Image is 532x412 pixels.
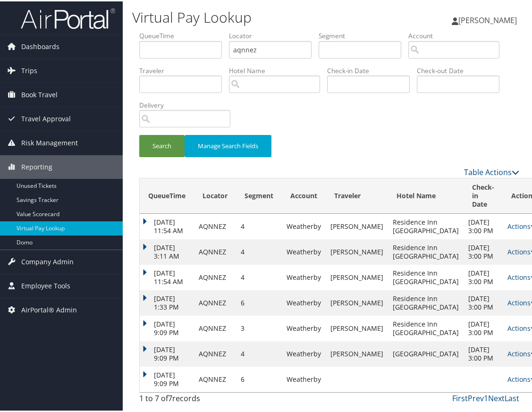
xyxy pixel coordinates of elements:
td: Residence Inn [GEOGRAPHIC_DATA] [388,238,464,263]
td: Residence Inn [GEOGRAPHIC_DATA] [388,289,464,314]
td: Weatherby [282,340,326,365]
td: [DATE] 3:00 PM [464,238,503,263]
td: Weatherby [282,212,326,238]
td: [DATE] 9:09 PM [140,314,194,340]
td: [DATE] 11:54 AM [140,212,194,238]
th: QueueTime: activate to sort column ascending [140,177,194,212]
td: AQNNEZ [194,314,236,340]
td: Residence Inn [GEOGRAPHIC_DATA] [388,314,464,340]
th: Locator: activate to sort column ascending [194,177,236,212]
td: 4 [236,340,282,365]
td: AQNNEZ [194,365,236,391]
span: 7 [168,392,172,402]
td: [PERSON_NAME] [326,212,388,238]
td: Residence Inn [GEOGRAPHIC_DATA] [388,212,464,238]
td: [PERSON_NAME] [326,263,388,289]
span: Travel Approval [21,106,71,129]
td: AQNNEZ [194,263,236,289]
td: 4 [236,212,282,238]
td: [DATE] 3:11 AM [140,238,194,263]
span: Employee Tools [21,273,70,296]
td: [DATE] 1:33 PM [140,289,194,314]
th: Segment: activate to sort column ascending [236,177,282,212]
h1: Virtual Pay Lookup [132,6,395,26]
span: Book Travel [21,82,58,105]
td: [PERSON_NAME] [326,314,388,340]
span: Reporting [21,154,52,177]
td: Weatherby [282,365,326,391]
label: QueueTime [139,30,229,39]
img: airportal-logo.png [21,6,115,28]
td: 6 [236,365,282,391]
label: Traveler [139,65,229,74]
span: AirPortal® Admin [21,297,77,320]
div: 1 to 7 of records [139,391,224,407]
button: Search [139,134,185,156]
label: Delivery [139,99,237,109]
td: [DATE] 3:00 PM [464,340,503,365]
td: Weatherby [282,263,326,289]
td: [DATE] 9:09 PM [140,340,194,365]
label: Check-out Date [417,65,507,74]
span: Dashboards [21,34,59,57]
span: Risk Management [21,130,78,153]
a: Next [488,392,505,402]
span: Trips [21,58,37,81]
td: 4 [236,263,282,289]
td: [PERSON_NAME] [326,238,388,263]
td: [DATE] 3:00 PM [464,263,503,289]
a: [PERSON_NAME] [452,5,526,33]
th: Check-in Date: activate to sort column ascending [464,177,503,212]
label: Segment [319,30,408,39]
td: [DATE] 3:00 PM [464,314,503,340]
button: Manage Search Fields [185,134,271,156]
a: Table Actions [464,166,519,176]
td: 6 [236,289,282,314]
td: Weatherby [282,314,326,340]
th: Hotel Name: activate to sort column ascending [388,177,464,212]
span: [PERSON_NAME] [458,14,517,24]
td: [PERSON_NAME] [326,289,388,314]
td: [DATE] 3:00 PM [464,212,503,238]
label: Hotel Name [229,65,327,74]
label: Check-in Date [327,65,417,74]
td: [DATE] 9:09 PM [140,365,194,391]
label: Locator [229,30,319,39]
td: [PERSON_NAME] [326,340,388,365]
td: Residence Inn [GEOGRAPHIC_DATA] [388,263,464,289]
td: AQNNEZ [194,212,236,238]
span: Company Admin [21,249,74,272]
td: AQNNEZ [194,340,236,365]
td: 4 [236,238,282,263]
td: [DATE] 3:00 PM [464,289,503,314]
th: Traveler: activate to sort column ascending [326,177,388,212]
th: Account: activate to sort column ascending [282,177,326,212]
a: Prev [468,392,484,402]
label: Account [408,30,507,39]
td: Weatherby [282,238,326,263]
a: Last [505,392,519,402]
a: First [452,392,468,402]
td: AQNNEZ [194,238,236,263]
td: 3 [236,314,282,340]
td: AQNNEZ [194,289,236,314]
td: Weatherby [282,289,326,314]
td: [DATE] 11:54 AM [140,263,194,289]
td: [GEOGRAPHIC_DATA] [388,340,464,365]
a: 1 [484,392,488,402]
